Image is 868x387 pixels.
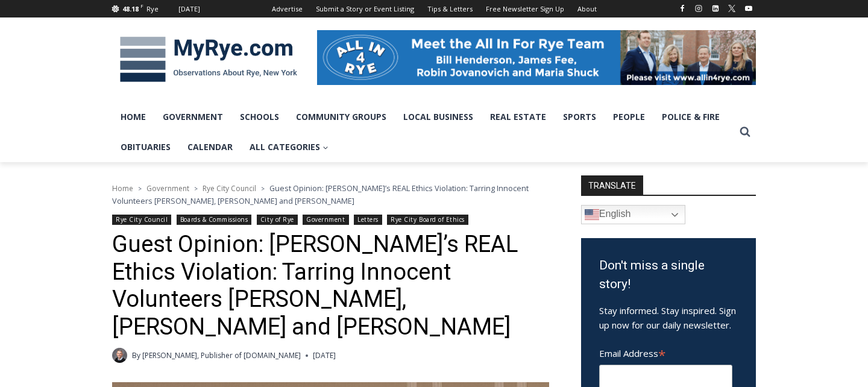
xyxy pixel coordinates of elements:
[741,1,756,16] a: YouTube
[555,102,605,132] a: Sports
[708,1,723,16] a: Linkedin
[241,132,337,162] a: All Categories
[112,183,133,193] a: Home
[112,215,171,225] a: Rye City Council
[138,184,142,193] span: >
[140,2,143,9] span: F
[261,184,265,193] span: >
[599,341,732,363] label: Email Address
[605,102,653,132] a: People
[179,132,241,162] a: Calendar
[231,102,288,132] a: Schools
[146,183,189,193] a: Government
[132,350,140,361] span: By
[288,102,395,132] a: Community Groups
[734,121,756,143] button: View Search Form
[395,102,482,132] a: Local Business
[691,1,706,16] a: Instagram
[653,102,728,132] a: Police & Fire
[112,132,179,162] a: Obituaries
[112,28,305,91] img: MyRye.com
[354,215,382,225] a: Letters
[178,4,200,14] div: [DATE]
[585,207,599,222] img: en
[112,102,734,163] nav: Primary Navigation
[142,350,301,360] a: [PERSON_NAME], Publisher of [DOMAIN_NAME]
[317,30,756,84] img: All in for Rye
[313,350,336,361] time: [DATE]
[250,140,329,154] span: All Categories
[112,348,127,363] a: Author image
[581,175,643,195] strong: TRANSLATE
[482,102,555,132] a: Real Estate
[194,184,198,193] span: >
[177,215,252,225] a: Boards & Commissions
[599,256,738,294] h3: Don't miss a single story!
[146,4,159,14] div: Rye
[725,1,739,16] a: X
[303,215,348,225] a: Government
[112,182,549,207] nav: Breadcrumbs
[387,215,468,225] a: Rye City Board of Ethics
[112,183,529,206] span: Guest Opinion: [PERSON_NAME]’s REAL Ethics Violation: Tarring Innocent Volunteers [PERSON_NAME], ...
[581,205,685,224] a: English
[675,1,690,16] a: Facebook
[122,4,139,13] span: 48.18
[257,215,298,225] a: City of Rye
[154,102,231,132] a: Government
[112,102,154,132] a: Home
[599,303,738,332] p: Stay informed. Stay inspired. Sign up now for our daily newsletter.
[203,183,256,193] a: Rye City Council
[112,231,549,341] h1: Guest Opinion: [PERSON_NAME]’s REAL Ethics Violation: Tarring Innocent Volunteers [PERSON_NAME], ...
